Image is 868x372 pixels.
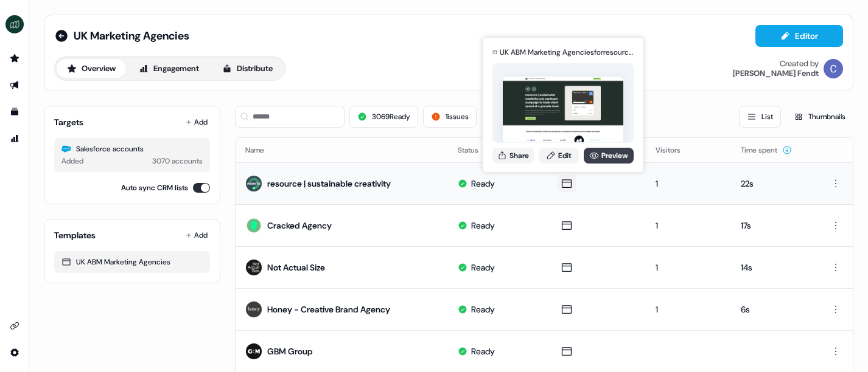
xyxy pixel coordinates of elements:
[61,143,203,155] div: Salesforce accounts
[267,177,391,190] div: resource | sustainable creativity
[183,227,210,244] button: Add
[5,75,24,95] a: Go to outbound experience
[54,229,96,241] div: Templates
[739,106,781,128] button: List
[656,303,721,315] div: 1
[741,219,803,232] div: 17s
[471,219,495,232] div: Ready
[824,59,843,78] img: Catherine
[74,29,189,43] span: UK Marketing Agencies
[741,139,792,161] button: Time spent
[267,219,332,232] div: Cracked Agency
[786,106,853,128] button: Thumbnails
[5,102,24,122] a: Go to templates
[741,177,803,190] div: 22s
[500,46,634,58] div: UK ABM Marketing Agencies for resource | sustainable creativity
[656,261,721,274] div: 1
[423,106,477,128] button: 1issues
[741,303,803,315] div: 6s
[128,59,209,78] button: Engagement
[656,219,721,232] div: 1
[61,256,203,268] div: UK ABM Marketing Agencies
[245,139,279,161] button: Name
[503,77,623,144] img: asset preview
[54,116,83,128] div: Targets
[5,129,24,148] a: Go to attribution
[121,182,188,194] label: Auto sync CRM lists
[61,155,83,167] div: Added
[471,303,495,315] div: Ready
[212,59,283,78] button: Distribute
[471,177,495,190] div: Ready
[780,59,819,69] div: Created by
[152,155,203,167] div: 3070 accounts
[5,343,24,362] a: Go to integrations
[267,261,325,274] div: Not Actual Size
[267,345,313,357] div: GBM Group
[733,69,819,78] div: [PERSON_NAME] Fendt
[57,59,126,78] button: Overview
[458,139,493,161] button: Status
[492,148,534,164] button: Share
[267,303,390,315] div: Honey - Creative Brand Agency
[755,31,843,44] a: Editor
[656,177,721,190] div: 1
[656,139,695,161] button: Visitors
[741,261,803,274] div: 14s
[584,148,634,164] a: Preview
[539,148,579,164] a: Edit
[471,261,495,274] div: Ready
[183,114,210,131] button: Add
[5,49,24,68] a: Go to prospects
[471,345,495,357] div: Ready
[755,25,843,47] button: Editor
[5,316,24,336] a: Go to integrations
[349,106,418,128] button: 3069Ready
